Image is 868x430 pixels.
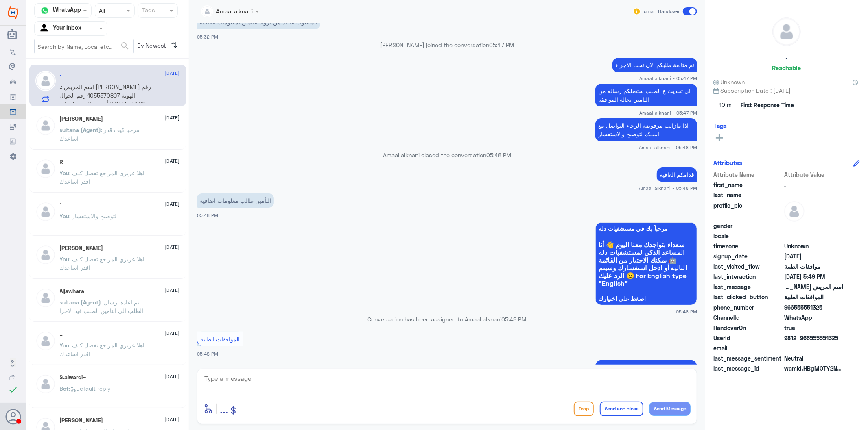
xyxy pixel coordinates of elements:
[649,402,691,416] button: Send Message
[35,159,56,179] img: defaultAdmin.png
[220,401,228,416] span: ...
[60,115,103,122] h5: Ahmed
[60,331,63,338] h5: ..
[713,201,783,220] span: profile_pic
[60,126,101,133] span: sultana (Agent)
[639,109,697,116] span: Amaal alknani - 05:47 PM
[60,169,70,176] span: You
[713,86,860,95] span: Subscription Date : [DATE]
[197,213,218,218] span: 05:48 PM
[197,193,274,208] p: 17/8/2025, 5:48 PM
[489,41,514,48] span: 05:47 PM
[713,222,783,230] span: gender
[773,18,800,46] img: defaultAdmin.png
[713,242,783,250] span: timezone
[784,282,843,291] span: اسم المريض الاء عمر النشوان رقم الهوية 1055570897 رقم الجوال 0555551325 التأمين طالب معلومات اضافيه
[60,299,144,314] span: : تم اعادة ارسال الطلب الى التامين الطلب قيد الاجرا
[60,245,103,252] h5: Ahmad Mansi
[784,242,843,250] span: Unknown
[784,272,843,281] span: 2025-08-17T14:49:26.072Z
[60,374,87,381] h5: S.alwarqi~
[599,226,694,232] span: مرحباً بك في مستشفيات دله
[165,416,180,423] span: [DATE]
[713,252,783,261] span: signup_date
[165,114,180,122] span: [DATE]
[784,324,843,332] span: true
[165,287,180,294] span: [DATE]
[595,84,697,106] p: 17/8/2025, 5:47 PM
[197,151,697,159] p: Amaal alknani closed the conversation
[574,402,594,416] button: Drop
[713,354,783,363] span: last_message_sentiment
[741,101,794,109] span: First Response Time
[60,213,70,219] span: You
[595,118,697,141] p: 17/8/2025, 5:48 PM
[60,71,61,78] h5: .
[713,334,783,342] span: UserId
[784,232,843,240] span: null
[201,336,240,343] span: الموافقات الطبية
[69,385,111,392] span: : Default reply
[60,83,61,90] span: .
[784,364,843,373] span: wamid.HBgMOTY2NTU1NTUxMzI1FQIAEhggRkQzOUU2NERFOTc2NUNCMTQ0RTdDOTBFNDEzQUI4QjcA
[784,354,843,363] span: 0
[165,330,180,337] span: [DATE]
[197,34,218,39] span: 05:32 PM
[60,256,70,263] span: You
[35,202,56,222] img: defaultAdmin.png
[35,39,133,54] input: Search by Name, Local etc…
[784,334,843,342] span: 9812_966555551325
[35,245,56,265] img: defaultAdmin.png
[165,373,180,380] span: [DATE]
[784,303,843,312] span: 966555551325
[713,293,783,301] span: last_clicked_button
[35,115,56,136] img: defaultAdmin.png
[784,201,805,222] img: defaultAdmin.png
[60,342,145,357] span: : اهلا عزيزي المراجع تفضل كيف اقدر اساعدك
[713,364,783,373] span: last_message_id
[657,167,697,182] p: 17/8/2025, 5:48 PM
[784,293,843,301] span: الموافقات الطبية
[639,144,697,151] span: Amaal alknani - 05:48 PM
[713,324,783,332] span: HandoverOn
[784,262,843,271] span: موافقات الطبية
[39,22,51,35] img: yourInbox.svg
[197,351,218,356] span: 05:48 PM
[486,152,511,159] span: 05:48 PM
[120,39,130,53] button: search
[599,295,694,302] span: اضغط على اختيارك
[60,342,70,349] span: You
[713,98,738,113] span: 10 m
[35,374,56,394] img: defaultAdmin.png
[713,232,783,240] span: locale
[134,39,168,55] span: By Newest
[35,331,56,351] img: defaultAdmin.png
[8,6,18,19] img: Widebot Logo
[784,222,843,230] span: null
[713,78,745,86] span: Unknown
[165,200,180,208] span: [DATE]
[713,262,783,271] span: last_visited_flow
[165,69,180,77] span: [DATE]
[39,4,51,17] img: whatsapp.png
[220,400,228,418] button: ...
[5,409,21,424] button: Avatar
[713,303,783,312] span: phone_number
[713,180,783,189] span: first_name
[502,316,527,323] span: 05:48 PM
[165,157,180,165] span: [DATE]
[713,272,783,281] span: last_interaction
[60,288,85,295] h5: Aljawhara
[60,202,62,208] h5: °
[600,402,643,416] button: Send and close
[786,52,788,61] h5: .
[772,64,801,72] h6: Reachable
[713,191,783,199] span: last_name
[60,299,101,306] span: sultana (Agent)
[639,185,697,191] span: Amaal alknani - 05:48 PM
[713,313,783,322] span: ChannelId
[784,180,843,189] span: .
[60,169,145,185] span: : اهلا عزيزي المراجع تفضل كيف اقدر اساعدك
[612,58,697,72] p: 17/8/2025, 5:47 PM
[35,288,56,308] img: defaultAdmin.png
